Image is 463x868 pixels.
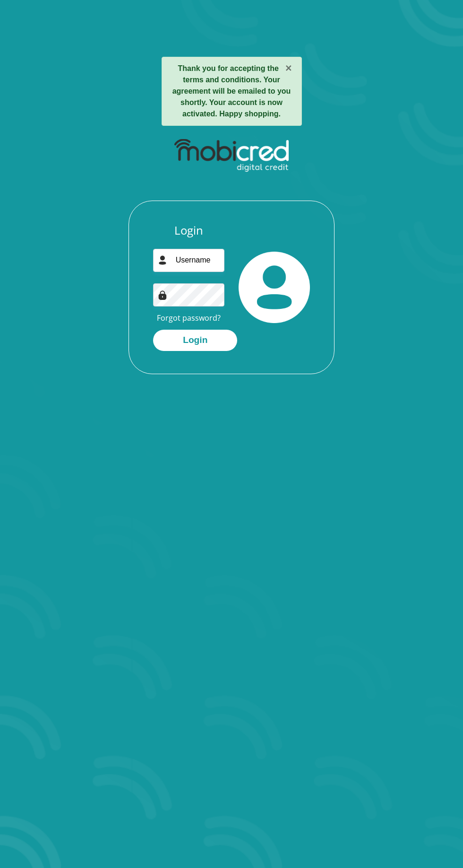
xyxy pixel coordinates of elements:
[158,290,167,300] img: Image
[158,255,167,265] img: user-icon image
[153,249,224,272] input: Username
[172,64,291,118] strong: Thank you for accepting the terms and conditions. Your agreement will be emailed to you shortly. ...
[157,313,221,323] a: Forgot password?
[285,63,292,74] button: ×
[153,330,237,351] button: Login
[174,139,288,172] img: mobicred logo
[153,224,224,237] h3: Login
